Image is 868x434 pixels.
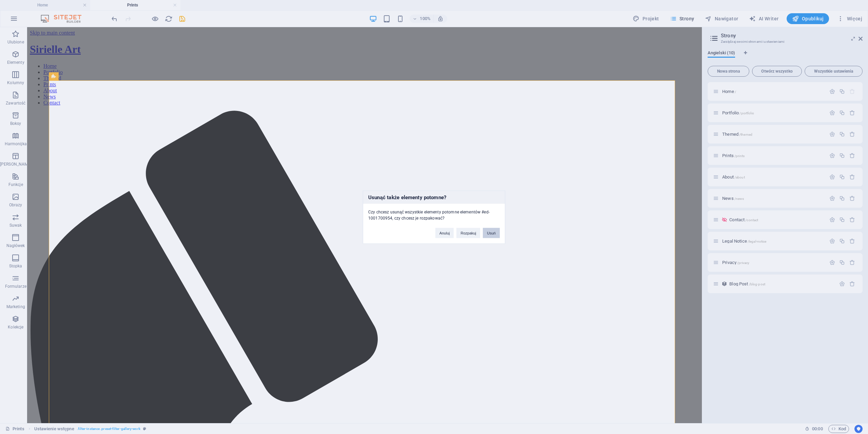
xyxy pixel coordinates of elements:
[456,228,480,238] button: Rozpakuj
[3,3,48,8] a: Skip to main content
[363,191,505,204] h3: Usunąć także elementy potomne?
[483,228,500,238] button: Usuń
[435,228,454,238] button: Anuluj
[363,204,505,221] div: Czy chcesz usunąć wszystkie elementy potomne elementów #ed-1001700954, czy chcesz je rozpakować?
